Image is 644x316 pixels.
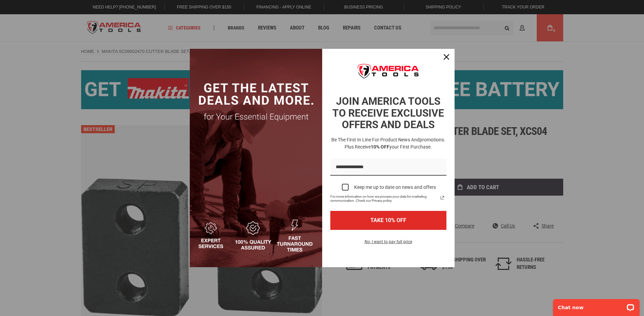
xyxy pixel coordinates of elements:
[332,95,444,131] strong: JOIN AMERICA TOOLS TO RECEIVE EXCLUSIVE OFFERS AND DEALS
[549,295,644,316] iframe: LiveChat chat widget
[371,144,389,150] strong: 10% OFF
[354,184,436,190] div: Keep me up to date on news and offers
[359,238,418,250] button: No, I want to pay full price
[329,136,448,151] h3: Be the first in line for product news and
[330,195,438,203] span: For more information on how we process your data for marketing communication. Check our Privacy p...
[330,211,446,230] button: TAKE 10% OFF
[444,54,449,60] svg: close icon
[438,49,455,65] button: Close
[438,194,446,202] a: Read our Privacy Policy
[345,137,445,150] span: promotions. Plus receive your first purchase.
[330,159,446,176] input: Email field
[438,194,446,202] svg: link icon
